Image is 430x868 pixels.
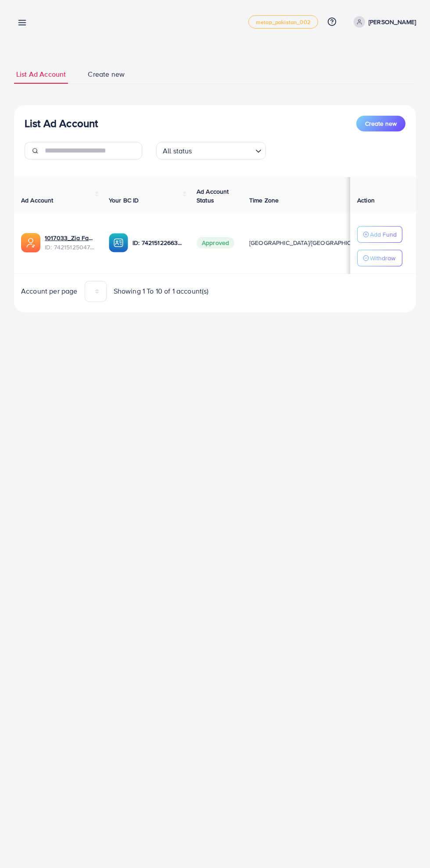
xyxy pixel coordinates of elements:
[45,234,95,252] div: <span class='underline'>1017033_Zia Fabrics_1727955549256</span></br>7421512504762794000
[369,17,416,27] p: [PERSON_NAME]
[21,196,54,205] span: Ad Account
[21,286,78,296] span: Account per page
[45,243,95,252] span: ID: 7421512504762794000
[109,196,139,205] span: Your BC ID
[133,237,183,248] p: ID: 7421512266392158224
[25,117,98,130] h3: List Ad Account
[356,116,405,131] button: Create new
[156,142,266,159] div: Search for option
[109,233,128,252] img: ic-ba-acc.ded83a64.svg
[88,69,125,79] span: Create new
[256,19,311,25] span: metap_pakistan_002
[357,226,402,243] button: Add Fund
[350,16,416,28] a: [PERSON_NAME]
[248,15,318,28] a: metap_pakistan_002
[114,286,209,296] span: Showing 1 To 10 of 1 account(s)
[195,143,252,157] input: Search for option
[197,237,234,248] span: Approved
[357,250,402,266] button: Withdraw
[197,187,229,205] span: Ad Account Status
[161,145,194,157] span: All status
[370,253,395,263] p: Withdraw
[45,234,95,242] a: 1017033_Zia Fabrics_1727955549256
[365,119,397,128] span: Create new
[249,238,371,247] span: [GEOGRAPHIC_DATA]/[GEOGRAPHIC_DATA]
[357,196,375,205] span: Action
[249,196,279,205] span: Time Zone
[370,229,397,240] p: Add Fund
[16,69,66,79] span: List Ad Account
[21,233,40,252] img: ic-ads-acc.e4c84228.svg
